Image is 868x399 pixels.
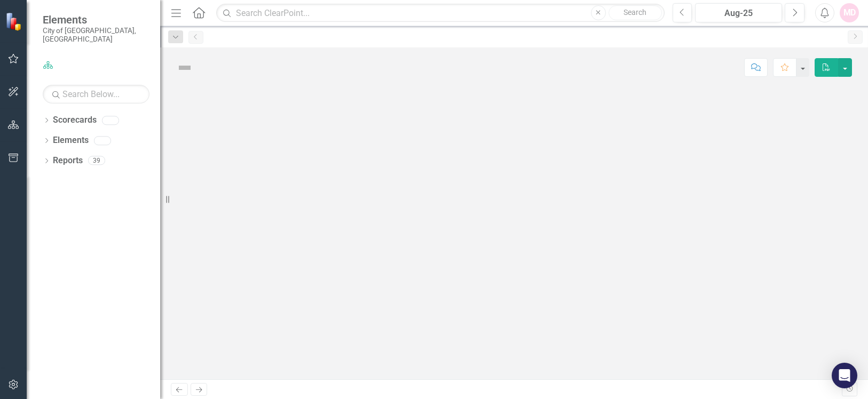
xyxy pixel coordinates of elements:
[88,156,105,165] div: 39
[216,4,664,22] input: Search ClearPoint...
[53,114,97,126] a: Scorecards
[695,3,782,22] button: Aug-25
[43,26,149,44] small: City of [GEOGRAPHIC_DATA], [GEOGRAPHIC_DATA]
[53,134,89,147] a: Elements
[832,363,857,388] div: Open Intercom Messenger
[840,3,859,22] button: MD
[43,13,149,26] span: Elements
[624,8,646,17] span: Search
[609,5,662,20] button: Search
[699,7,778,20] div: Aug-25
[5,12,24,30] img: ClearPoint Strategy
[176,59,193,76] img: Not Defined
[53,155,83,167] a: Reports
[43,85,149,103] input: Search Below...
